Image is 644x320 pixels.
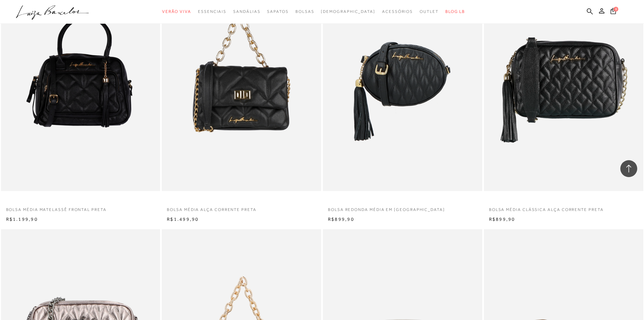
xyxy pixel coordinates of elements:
[267,5,288,18] a: categoryNavScreenReaderText
[420,5,439,18] a: categoryNavScreenReaderText
[162,9,191,14] span: Verão Viva
[614,7,618,12] span: 0
[6,216,38,222] span: R$1.199,90
[162,5,191,18] a: categoryNavScreenReaderText
[382,5,413,18] a: categoryNavScreenReaderText
[1,203,160,213] a: BOLSA MÉDIA MATELASSÊ FRONTAL PRETA
[328,216,354,222] span: R$899,90
[484,203,643,213] a: BOLSA MÉDIA CLÁSSICA ALÇA CORRENTE PRETA
[198,9,226,14] span: Essenciais
[489,216,515,222] span: R$899,90
[162,203,321,213] a: BOLSA MÉDIA ALÇA CORRENTE PRETA
[420,9,439,14] span: Outlet
[295,9,314,14] span: Bolsas
[267,9,288,14] span: Sapatos
[295,5,314,18] a: categoryNavScreenReaderText
[321,9,375,14] span: [DEMOGRAPHIC_DATA]
[167,216,199,222] span: R$1.499,90
[608,7,618,17] button: 0
[445,5,465,18] a: BLOG LB
[382,9,413,14] span: Acessórios
[445,9,465,14] span: BLOG LB
[198,5,226,18] a: categoryNavScreenReaderText
[321,5,375,18] a: noSubCategoriesText
[233,9,260,14] span: Sandálias
[233,5,260,18] a: categoryNavScreenReaderText
[323,203,482,213] a: BOLSA REDONDA MÉDIA EM [GEOGRAPHIC_DATA]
